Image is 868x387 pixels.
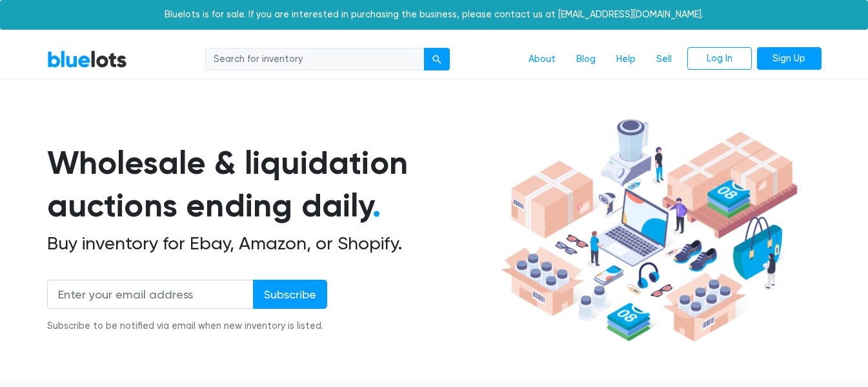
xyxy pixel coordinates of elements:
[646,47,682,72] a: Sell
[205,48,425,71] input: Search for inventory
[757,47,822,70] a: Sign Up
[47,280,254,309] input: Enter your email address
[606,47,646,72] a: Help
[47,50,127,68] a: BlueLots
[372,186,381,225] span: .
[518,47,566,72] a: About
[687,47,752,70] a: Log In
[47,141,496,227] h1: Wholesale & liquidation auctions ending daily
[566,47,606,72] a: Blog
[47,233,496,255] h2: Buy inventory for Ebay, Amazon, or Shopify.
[496,113,802,348] img: hero-ee84e7d0318cb26816c560f6b4441b76977f77a177738b4e94f68c95b2b83dbb.png
[253,280,327,309] input: Subscribe
[47,319,327,333] div: Subscribe to be notified via email when new inventory is listed.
